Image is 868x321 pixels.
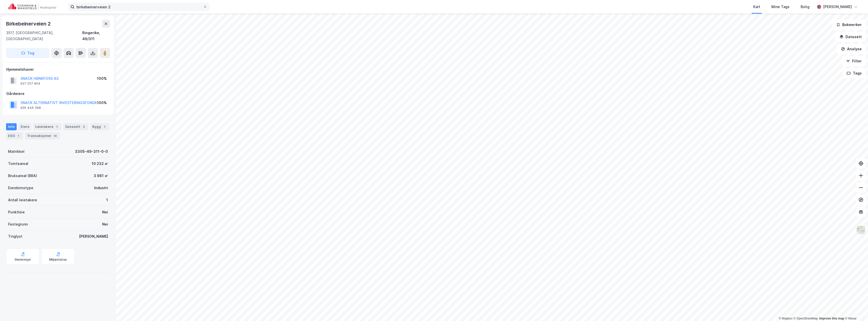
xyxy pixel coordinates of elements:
[79,233,108,239] div: [PERSON_NAME]
[6,30,82,42] div: 3517, [GEOGRAPHIC_DATA], [GEOGRAPHIC_DATA]
[8,221,28,227] div: Festegrunn
[19,123,31,130] div: Eiere
[63,123,88,130] div: Datasett
[6,66,110,72] div: Hjemmelshaver
[20,106,41,110] div: 926 446 398
[75,149,108,155] div: 3305-49-311-0-0
[97,76,107,82] div: 100%
[832,20,866,30] button: Bokmerker
[6,91,110,97] div: Gårdeiere
[8,197,37,203] div: Antall leietakere
[8,209,25,215] div: Punktleie
[82,30,110,42] div: Ringerike, 49/311
[843,297,868,321] div: Kontrollprogram for chat
[52,133,58,138] div: 14
[97,100,107,106] div: 100%
[771,4,790,10] div: Mine Tags
[753,4,760,10] div: Kart
[74,3,203,11] input: Søk på adresse, matrikkel, gårdeiere, leietakere eller personer
[843,68,866,78] button: Tags
[801,4,809,10] div: Bolig
[6,132,23,139] div: ESG
[102,209,108,215] div: Nei
[779,317,793,320] a: Mapbox
[92,161,108,167] div: 10 232 ㎡
[54,124,59,129] div: 1
[856,225,866,235] img: Z
[81,124,86,129] div: 3
[16,133,21,138] div: 1
[823,4,852,10] div: [PERSON_NAME]
[25,132,60,139] div: Transaksjoner
[15,258,31,262] div: Geoinnsyn
[6,20,51,28] div: Birkebeinerveien 2
[835,32,866,42] button: Datasett
[33,123,61,130] div: Leietakere
[102,124,107,129] div: 1
[837,44,866,54] button: Analyse
[819,317,844,320] a: Improve this map
[94,173,108,179] div: 3 981 ㎡
[8,3,56,10] img: cushman-wakefield-realkapital-logo.202ea83816669bd177139c58696a8fa1.svg
[90,123,109,130] div: Bygg
[20,82,40,86] div: 927 257 904
[6,123,17,130] div: Info
[8,173,37,179] div: Bruksareal (BRA)
[8,149,24,155] div: Matrikkel
[94,185,108,191] div: Industri
[102,221,108,227] div: Nei
[8,185,33,191] div: Eiendomstype
[842,56,866,66] button: Filter
[8,233,22,239] div: Tinglyst
[6,48,49,58] button: Tag
[794,317,818,320] a: OpenStreetMap
[843,297,868,321] iframe: Chat Widget
[106,197,108,203] div: 1
[8,161,28,167] div: Tomteareal
[49,258,67,262] div: Miljøstatus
